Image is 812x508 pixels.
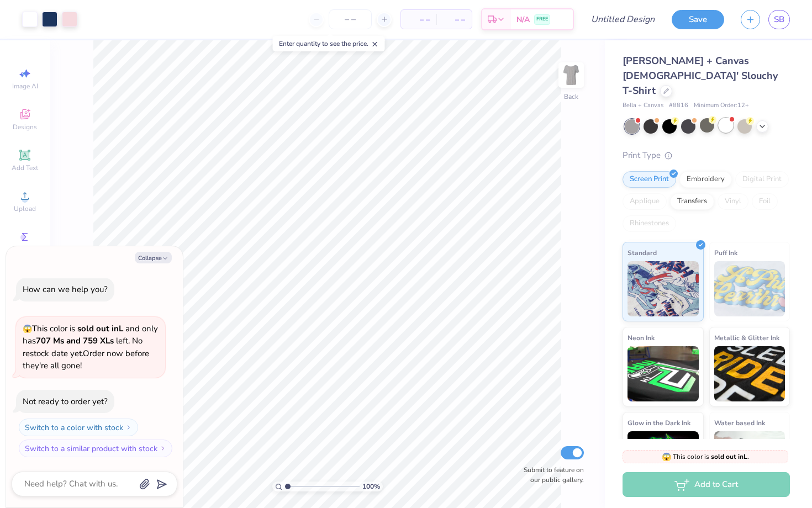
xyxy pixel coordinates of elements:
div: Enter quantity to see the price. [273,36,385,51]
span: – – [443,14,465,25]
span: Greek [17,245,34,254]
button: Save [672,10,724,29]
img: Metallic & Glitter Ink [714,346,785,401]
span: N/A [516,14,530,25]
span: This color is and only has left . No restock date yet. Order now before they're all gone! [23,323,158,372]
div: Applique [623,193,667,210]
span: 😱 [662,452,671,462]
span: SB [774,13,784,26]
button: Collapse [135,252,172,263]
label: Submit to feature on our public gallery. [518,465,584,485]
div: Back [564,92,578,102]
span: Puff Ink [714,247,737,258]
div: How can we help you? [23,284,108,295]
div: Digital Print [735,171,789,188]
img: Neon Ink [628,346,699,401]
span: Upload [14,204,36,213]
img: Switch to a similar product with stock [160,445,166,452]
img: Back [560,64,582,86]
a: SB [768,10,790,29]
span: Add Text [12,163,38,172]
span: [PERSON_NAME] + Canvas [DEMOGRAPHIC_DATA]' Slouchy T-Shirt [623,54,778,97]
div: Vinyl [718,193,748,210]
span: Glow in the Dark Ink [628,417,690,428]
strong: sold out in L [711,452,747,461]
span: Neon Ink [628,332,655,343]
button: Switch to a similar product with stock [19,440,172,457]
div: Foil [752,193,778,210]
strong: sold out in L [77,323,123,334]
span: This color is . [662,452,749,462]
span: Standard [628,247,657,258]
span: Metallic & Glitter Ink [714,332,779,343]
input: – – [329,9,372,29]
span: – – [408,14,430,25]
img: Standard [628,261,699,316]
span: Designs [13,123,37,131]
span: Water based Ink [714,417,765,428]
span: Minimum Order: 12 + [694,101,749,110]
button: Switch to a color with stock [19,419,138,436]
img: Water based Ink [714,431,785,486]
div: Embroidery [679,171,732,188]
div: Not ready to order yet? [23,396,108,407]
div: Transfers [670,193,714,210]
span: 100 % [362,481,380,491]
input: Untitled Design [582,8,663,30]
span: Bella + Canvas [623,101,663,110]
span: 😱 [23,324,32,334]
div: Rhinestones [623,215,676,232]
span: # 8816 [669,101,688,110]
div: Print Type [623,149,790,162]
img: Puff Ink [714,261,785,316]
span: Image AI [12,82,38,91]
img: Switch to a color with stock [125,424,132,431]
strong: 707 Ms and 759 XLs [36,335,114,346]
img: Glow in the Dark Ink [628,431,699,486]
span: FREE [536,15,548,23]
div: Screen Print [623,171,676,188]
